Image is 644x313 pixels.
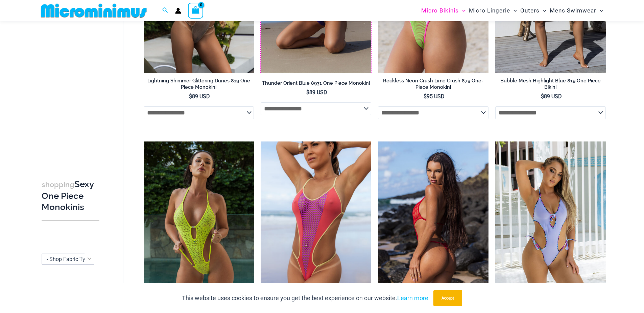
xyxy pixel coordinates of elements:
[175,8,181,14] a: Account icon link
[42,179,99,213] h3: Sexy One Piece Monokinis
[144,141,254,307] img: Bubble Mesh Highlight Yellow 819 One Piece 02
[306,89,327,96] bdi: 89 USD
[540,2,546,19] span: Menu Toggle
[42,254,94,265] span: - Shop Fabric Type
[519,2,548,19] a: OutersMenu ToggleMenu Toggle
[378,78,488,93] a: Reckless Neon Crush Lime Crush 879 One-Piece Monokini
[378,78,488,90] h2: Reckless Neon Crush Lime Crush 879 One-Piece Monokini
[144,78,254,90] h2: Lightning Shimmer Glittering Dunes 819 One Piece Monokini
[261,141,371,307] img: That Summer Heat Wave 875 One Piece Monokini 10
[261,80,371,86] h2: Thunder Orient Blue 8931 One Piece Monokini
[495,141,606,307] a: Havana Club Purple Multi 820 One Piece 01Havana Club Purple Multi 820 One Piece 03Havana Club Pur...
[541,93,544,100] span: $
[144,141,254,307] a: Bubble Mesh Highlight Yellow 819 One Piece 02Bubble Mesh Highlight Yellow 819 One Piece 06Bubble ...
[306,89,309,96] span: $
[469,2,510,19] span: Micro Lingerie
[421,2,459,19] span: Micro Bikinis
[495,78,606,93] a: Bubble Mesh Highlight Blue 819 One Piece Bikini
[541,93,562,100] bdi: 89 USD
[424,93,427,100] span: $
[459,2,466,19] span: Menu Toggle
[162,6,168,15] a: Search icon link
[182,293,428,303] p: This website uses cookies to ensure you get the best experience on our website.
[420,2,467,19] a: Micro BikinisMenu ToggleMenu Toggle
[419,1,606,20] nav: Site Navigation
[188,3,204,18] a: View Shopping Cart, empty
[596,2,603,19] span: Menu Toggle
[467,2,519,19] a: Micro LingerieMenu ToggleMenu Toggle
[42,180,74,189] span: shopping
[42,254,94,264] span: - Shop Fabric Type
[433,290,462,306] button: Accept
[47,256,91,262] span: - Shop Fabric Type
[42,23,102,158] iframe: TrustedSite Certified
[510,2,517,19] span: Menu Toggle
[520,2,540,19] span: Outers
[495,141,606,307] img: Havana Club Purple Multi 820 One Piece 01
[38,3,149,18] img: MM SHOP LOGO FLAT
[144,78,254,93] a: Lightning Shimmer Glittering Dunes 819 One Piece Monokini
[548,2,605,19] a: Mens SwimwearMenu ToggleMenu Toggle
[550,2,596,19] span: Mens Swimwear
[424,93,445,100] bdi: 95 USD
[261,80,371,89] a: Thunder Orient Blue 8931 One Piece Monokini
[495,78,606,90] h2: Bubble Mesh Highlight Blue 819 One Piece Bikini
[189,93,210,100] bdi: 89 USD
[261,141,371,307] a: That Summer Heat Wave 875 One Piece Monokini 10That Summer Heat Wave 875 One Piece Monokini 12Tha...
[378,141,488,307] a: Crystal Waves Red 819 One Piece 04Crystal Waves Red 819 One Piece 03Crystal Waves Red 819 One Pie...
[397,294,428,302] a: Learn more
[189,93,192,100] span: $
[378,141,488,307] img: Crystal Waves Red 819 One Piece 03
